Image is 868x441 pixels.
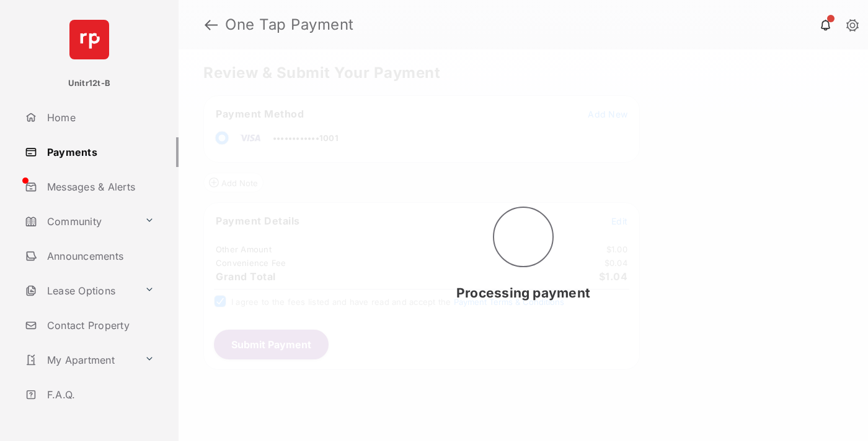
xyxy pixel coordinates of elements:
[20,207,139,236] a: Community
[20,103,179,132] a: Home
[20,172,179,202] a: Messages & Alerts
[20,241,179,271] a: Announcements
[68,77,110,90] p: Unitr12t-B
[20,276,139,306] a: Lease Options
[20,137,179,167] a: Payments
[456,285,590,301] span: Processing payment
[225,17,354,32] strong: One Tap Payment
[20,310,179,340] a: Contact Property
[69,20,109,59] img: svg+xml;base64,PHN2ZyB4bWxucz0iaHR0cDovL3d3dy53My5vcmcvMjAwMC9zdmciIHdpZHRoPSI2NCIgaGVpZ2h0PSI2NC...
[20,345,139,375] a: My Apartment
[20,380,179,409] a: F.A.Q.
